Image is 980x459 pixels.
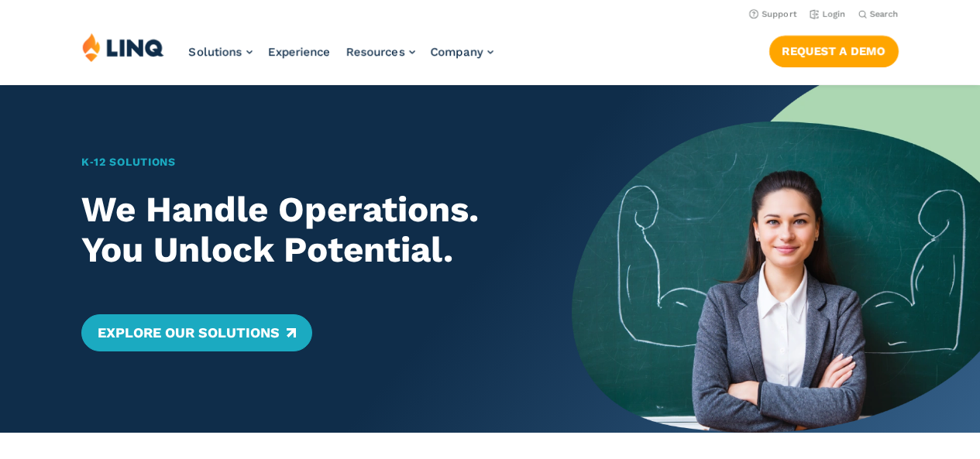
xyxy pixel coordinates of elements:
span: Company [431,45,483,59]
h1: K‑12 Solutions [81,154,531,170]
button: Open Search Bar [858,9,899,20]
img: LINQ | K‑12 Software [82,33,164,62]
img: Home Banner [572,85,980,433]
h2: We Handle Operations. You Unlock Potential. [81,190,531,271]
a: Experience [268,45,331,59]
a: Resources [346,45,415,59]
a: Request a Demo [769,36,899,67]
a: Support [749,9,797,19]
span: Solutions [189,45,242,59]
a: Explore Our Solutions [81,314,311,351]
nav: Primary Navigation [189,33,493,84]
a: Company [431,45,493,59]
nav: Button Navigation [769,33,899,67]
a: Login [810,9,846,19]
a: Solutions [189,45,253,59]
span: Search [870,9,899,19]
span: Resources [346,45,405,59]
